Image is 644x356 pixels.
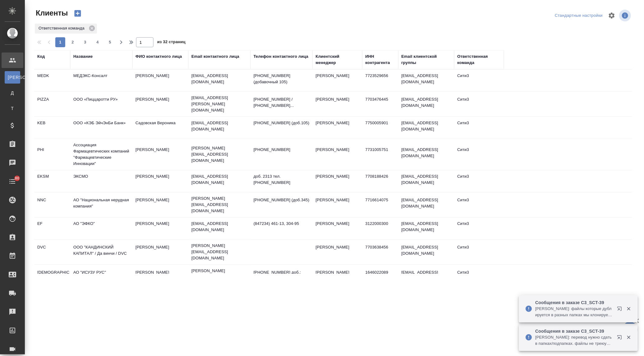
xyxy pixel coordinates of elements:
td: [EMAIL_ADDRESS][DOMAIN_NAME] [398,144,454,165]
span: 4 [93,39,103,45]
span: 5 [105,39,115,45]
td: 7723529656 [362,70,398,91]
td: [PERSON_NAME] [313,93,362,115]
button: 4 [93,37,103,47]
span: Настроить таблицу [604,8,619,23]
p: [EMAIL_ADDRESS][DOMAIN_NAME] [191,173,247,186]
button: Создать [70,8,85,19]
td: [EMAIL_ADDRESS][DOMAIN_NAME] [398,93,454,115]
span: Т [8,105,17,112]
td: 7703638456 [362,241,398,263]
td: АО "ИСУЗУ РУС" [70,266,132,288]
td: Сити3 [454,217,504,239]
td: [EMAIL_ADDRESS][DOMAIN_NAME] [398,170,454,192]
td: Садовская Вероника [132,117,188,139]
td: МЕДЭКС-Консалт [70,70,132,91]
p: [PERSON_NAME]: перевод нужно сдать в папках/подпапках. файлы не треюущие перевода, которые мы уда... [535,334,613,347]
button: 3 [80,37,90,47]
td: [EMAIL_ADDRESS][DOMAIN_NAME] [398,217,454,239]
td: Сити3 [454,170,504,192]
p: [EMAIL_ADDRESS][DOMAIN_NAME] [191,73,247,85]
td: PHI [34,144,70,165]
div: Телефон контактного лица [253,53,308,60]
p: [PHONE_NUMBER] [253,147,309,153]
td: MEDK [34,70,70,91]
td: Сити3 [454,70,504,91]
p: [PHONE_NUMBER] (добавочный 105) [253,73,309,85]
a: [PERSON_NAME] [5,71,20,84]
td: [PERSON_NAME] [132,241,188,263]
span: 3 [80,39,90,45]
span: [PERSON_NAME] [8,74,17,80]
td: АО "ЭФКО" [70,217,132,239]
td: [PERSON_NAME] [313,241,362,263]
button: 2 [68,37,78,47]
div: Код [37,53,45,60]
p: [PERSON_NAME][EMAIL_ADDRESS][DOMAIN_NAME] [191,243,247,261]
button: Закрыть [622,306,635,312]
button: Открыть в новой вкладке [613,331,628,346]
td: ООО «КЭБ ЭйчЭнБи Банк» [70,117,132,139]
td: [PERSON_NAME] [313,194,362,216]
p: [PERSON_NAME][EMAIL_ADDRESS][DOMAIN_NAME] [191,195,247,214]
td: [PERSON_NAME] [313,117,362,139]
p: Сообщения в заказе C3_SCT-39 [535,299,613,306]
td: [PERSON_NAME] [132,194,188,216]
div: ИНН контрагента [365,53,395,66]
p: [EMAIL_ADDRESS][PERSON_NAME][DOMAIN_NAME] [191,95,247,113]
p: (847234) 461-13, 304-95 [253,221,309,227]
div: Email контактного лица [191,53,239,60]
div: Клиентский менеджер [316,53,359,66]
p: [PHONE_NUMBER] (доб.105) [253,120,309,126]
td: 7703476445 [362,93,398,115]
td: [PERSON_NAME] [313,170,362,192]
td: [EMAIL_ADDRESS][DOMAIN_NAME] [398,241,454,263]
span: Посмотреть информацию [619,10,632,21]
p: [PERSON_NAME][EMAIL_ADDRESS][DOMAIN_NAME] [191,145,247,164]
td: EF [34,217,70,239]
td: KEB [34,117,70,139]
td: 7708188426 [362,170,398,192]
p: [PHONE_NUMBER] (доб.345) [253,197,309,203]
td: [PERSON_NAME] [132,93,188,115]
a: Т [5,102,20,115]
td: Ассоциация Фармацевтических компаний "Фармацевтические Инновации" [70,139,132,170]
td: [PERSON_NAME] [132,144,188,165]
td: [PERSON_NAME] [132,217,188,239]
div: Название [73,53,93,60]
td: Сити3 [454,266,504,288]
td: [PERSON_NAME] [132,170,188,192]
div: ФИО контактного лица [135,53,182,60]
td: [EMAIL_ADDRESS][DOMAIN_NAME] [398,266,454,288]
td: DVC [34,241,70,263]
td: Сити3 [454,241,504,263]
td: [PERSON_NAME] [313,70,362,91]
div: Ответственная команда [457,53,501,66]
td: 7716614075 [362,194,398,216]
a: 80 [2,174,23,189]
p: [PHONE_NUMBER] доб.: 5514 [253,269,309,282]
td: [PERSON_NAME] [313,144,362,165]
td: ЭКСМО [70,170,132,192]
button: Открыть в новой вкладке [613,303,628,317]
p: Сообщения в заказе C3_SCT-39 [535,328,613,334]
span: Д [8,90,17,96]
td: [PERSON_NAME] [313,266,362,288]
td: [PERSON_NAME] [313,217,362,239]
div: Email клиентской группы [401,53,451,66]
p: [EMAIL_ADDRESS][DOMAIN_NAME] [191,221,247,233]
td: [EMAIL_ADDRESS][DOMAIN_NAME] [398,70,454,91]
td: NNC [34,194,70,216]
span: из 32 страниц [157,38,185,47]
td: Сити3 [454,144,504,165]
button: Закрыть [622,335,635,340]
td: Сити3 [454,93,504,115]
div: split button [553,11,604,21]
td: 3122000300 [362,217,398,239]
span: 80 [11,175,23,181]
button: 5 [105,37,115,47]
td: 1646022089 [362,266,398,288]
td: PIZZA [34,93,70,115]
p: [PERSON_NAME]: файлы которые дублируется в разных папках мы клонируем или не надо? [535,306,613,318]
p: [EMAIL_ADDRESS][DOMAIN_NAME] [191,120,247,132]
